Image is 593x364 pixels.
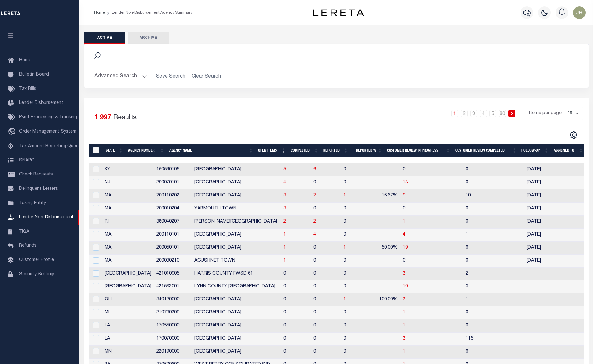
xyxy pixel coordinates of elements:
[463,268,524,281] td: 2
[463,176,524,189] td: 0
[341,268,369,281] td: 0
[154,242,192,255] td: 200050101
[573,6,586,19] img: svg+xml;base64,PHN2ZyB4bWxucz0iaHR0cDovL3d3dy53My5vcmcvMjAwMC9zdmciIHBvaW50ZXItZXZlbnRzPSJub25lIi...
[313,167,316,172] a: 6
[529,110,562,117] span: Items per page
[313,232,316,237] a: 4
[524,229,554,242] td: [DATE]
[154,319,192,333] td: 170550000
[102,255,154,268] td: MA
[283,245,286,250] a: 1
[403,336,405,341] span: 3
[283,167,286,172] a: 5
[341,216,369,229] td: 0
[385,144,453,157] th: Customer Review In Progress: activate to sort column ascending
[341,203,369,216] td: 0
[311,176,341,189] td: 0
[283,232,286,237] a: 1
[341,255,369,268] td: 0
[113,113,137,123] label: Results
[311,203,341,216] td: 0
[283,206,286,211] a: 3
[126,144,167,157] th: Agency Number: activate to sort column ascending
[403,297,405,302] a: 2
[154,280,192,293] td: 421532001
[463,216,524,229] td: 0
[311,319,341,333] td: 0
[313,193,316,198] a: 2
[344,193,346,198] span: 1
[463,163,524,176] td: 0
[154,176,192,189] td: 290070101
[19,115,77,120] span: Pymt Processing & Tracking
[192,319,281,333] td: [GEOGRAPHIC_DATA]
[341,319,369,333] td: 0
[102,280,154,293] td: [GEOGRAPHIC_DATA]
[461,110,468,117] a: 2
[19,87,36,91] span: Tax Bills
[524,242,554,255] td: [DATE]
[311,306,341,319] td: 0
[19,172,53,177] span: Check Requests
[192,255,281,268] td: ACUSHNET TOWN
[19,58,31,63] span: Home
[341,346,369,359] td: 0
[403,323,405,328] a: 1
[403,219,405,224] a: 1
[524,255,554,268] td: [DATE]
[256,144,288,157] th: Open Items: activate to sort column ascending
[154,203,192,216] td: 200010204
[524,163,554,176] td: [DATE]
[19,158,35,162] span: SNAPQ
[524,216,554,229] td: [DATE]
[154,229,192,242] td: 200110101
[102,189,154,203] td: MA
[154,293,192,306] td: 340120000
[19,187,58,191] span: Delinquent Letters
[341,229,369,242] td: 0
[84,32,125,44] button: Active
[8,128,18,136] i: travel_explore
[19,72,49,77] span: Bulletin Board
[154,333,192,346] td: 170070000
[463,280,524,293] td: 3
[369,242,400,255] td: 50.00%
[463,306,524,319] td: 0
[192,242,281,255] td: [GEOGRAPHIC_DATA]
[19,272,56,277] span: Security Settings
[400,203,463,216] td: 0
[102,319,154,333] td: LA
[489,110,496,117] a: 5
[344,245,346,250] a: 1
[351,144,385,157] th: Reported %: activate to sort column ascending
[192,306,281,319] td: [GEOGRAPHIC_DATA]
[281,346,311,359] td: 0
[400,163,463,176] td: 0
[403,180,408,185] a: 13
[192,176,281,189] td: [GEOGRAPHIC_DATA]
[192,229,281,242] td: [GEOGRAPHIC_DATA]
[281,319,311,333] td: 0
[463,333,524,346] td: 115
[403,245,408,250] span: 19
[463,203,524,216] td: 0
[154,163,192,176] td: 160590105
[105,10,192,16] li: Lender Non-Disbursement Agency Summary
[403,310,405,315] a: 1
[283,219,286,224] span: 2
[102,293,154,306] td: OH
[524,176,554,189] td: [DATE]
[524,203,554,216] td: [DATE]
[463,319,524,333] td: 0
[102,203,154,216] td: MA
[283,193,286,198] a: 3
[403,284,408,289] a: 10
